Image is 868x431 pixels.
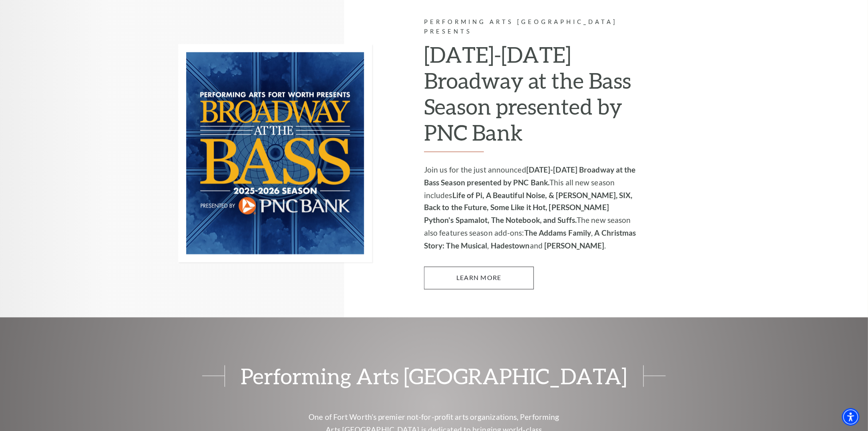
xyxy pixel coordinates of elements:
strong: The Addams Family [524,228,591,238]
span: Performing Arts [GEOGRAPHIC_DATA] [225,365,644,387]
strong: A Christmas Story: The Musical [424,228,636,250]
div: Accessibility Menu [842,408,860,426]
p: Join us for the just announced This all new season includes The new season also features season a... [424,163,638,253]
a: Learn More 2025-2026 Broadway at the Bass Season presented by PNC Bank [424,267,534,289]
strong: Life of Pi, A Beautiful Noise, & [PERSON_NAME], SIX, Back to the Future, Some Like it Hot, [PERSO... [424,191,633,225]
strong: [DATE]-[DATE] Broadway at the Bass Season presented by PNC Bank. [424,165,636,187]
img: Performing Arts Fort Worth Presents [178,44,372,262]
p: Performing Arts [GEOGRAPHIC_DATA] Presents [424,17,638,37]
strong: [PERSON_NAME] [544,241,604,250]
strong: Hadestown [491,241,530,250]
h2: [DATE]-[DATE] Broadway at the Bass Season presented by PNC Bank [424,42,638,152]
